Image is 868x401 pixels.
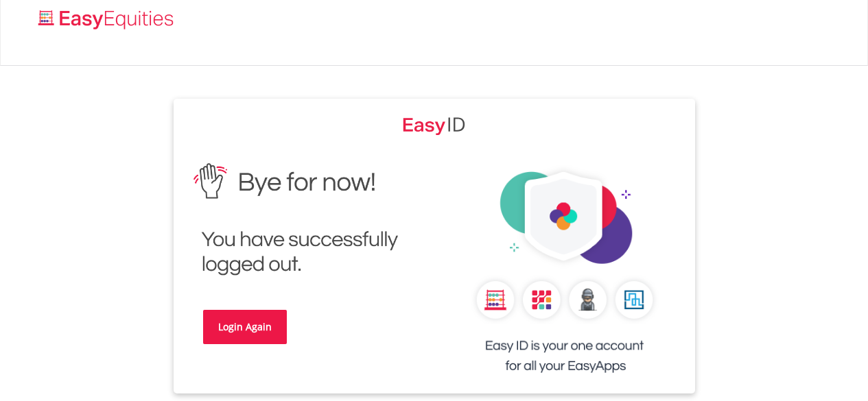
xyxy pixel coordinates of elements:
[33,3,179,31] a: Home page
[445,154,685,393] img: EasyEquities
[36,8,179,31] img: EasyEquities_Logo.png
[403,112,466,136] img: EasyEquities
[203,310,287,344] a: Login Again
[184,154,424,286] img: EasyEquities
